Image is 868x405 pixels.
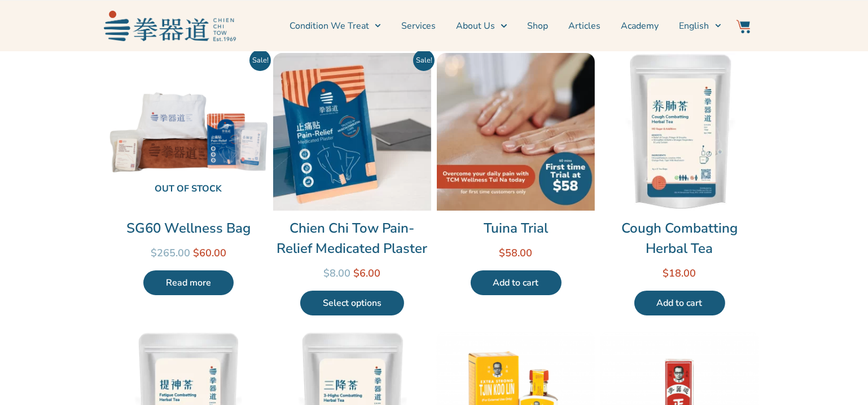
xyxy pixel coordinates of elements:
a: Academy [621,12,659,40]
span: Sale! [413,50,435,71]
nav: Menu [242,12,721,40]
bdi: 265.00 [151,246,190,260]
img: Website Icon-03 [737,20,750,33]
span: Out of stock [119,177,258,202]
bdi: 8.00 [324,266,351,280]
img: Cough Combatting Herbal Tea [600,53,759,211]
a: Tuina Trial [437,218,595,238]
a: SG60 Wellness Bag [109,218,268,238]
a: Articles [569,12,601,40]
span: $ [499,246,506,260]
a: Condition We Treat [290,12,381,40]
img: Tuina Trial [437,53,595,211]
span: $ [324,266,330,280]
img: SG60 Wellness Bag [109,53,268,211]
a: Chien Chi Tow Pain-Relief Medicated Plaster [273,218,431,259]
span: $ [663,266,669,280]
a: About Us [456,12,507,40]
span: $ [151,246,157,260]
span: English [680,19,709,33]
a: Services [401,12,436,40]
a: Shop [528,12,549,40]
bdi: 60.00 [193,246,226,260]
a: Read more about “SG60 Wellness Bag” [143,270,234,295]
a: Select options for “Chien Chi Tow Pain-Relief Medicated Plaster” [300,291,404,315]
span: Sale! [249,50,271,71]
a: English [680,12,721,40]
span: $ [354,266,360,280]
a: Out of stock [109,53,268,211]
a: Cough Combatting Herbal Tea [600,218,759,259]
a: Add to cart: “Tuina Trial” [471,270,562,295]
span: $ [193,246,199,260]
img: Chien Chi Tow Pain-Relief Medicated Plaster [273,53,431,211]
bdi: 58.00 [499,246,533,260]
bdi: 18.00 [663,266,696,280]
bdi: 6.00 [354,266,381,280]
a: Add to cart: “Cough Combatting Herbal Tea” [634,291,725,315]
